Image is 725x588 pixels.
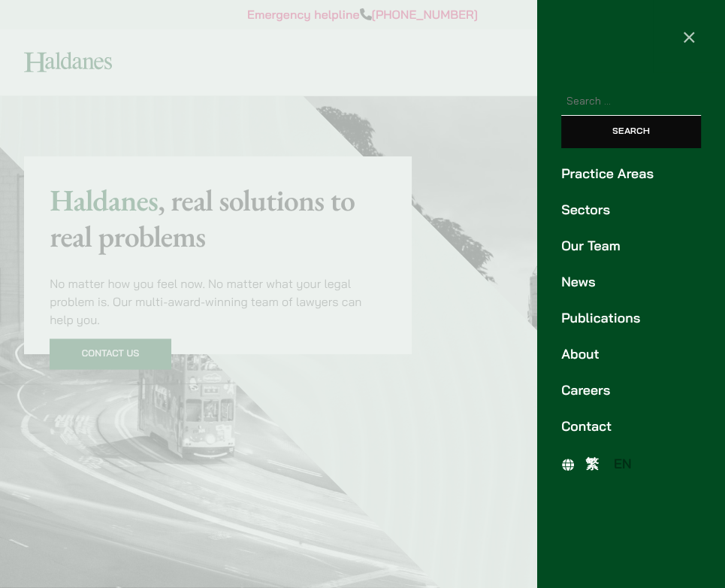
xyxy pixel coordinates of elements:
[614,456,632,472] span: EN
[578,453,606,475] a: 繁
[561,164,701,184] a: Practice Areas
[606,453,639,475] a: EN
[561,116,701,148] input: Search
[561,272,701,292] a: News
[561,417,701,437] a: Contact
[561,380,701,401] a: Careers
[561,200,701,220] a: Sectors
[561,308,701,329] a: Publications
[561,88,701,116] input: Search for:
[561,344,701,365] a: About
[561,236,701,256] a: Our Team
[585,456,599,472] span: 繁
[682,23,696,50] span: ×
